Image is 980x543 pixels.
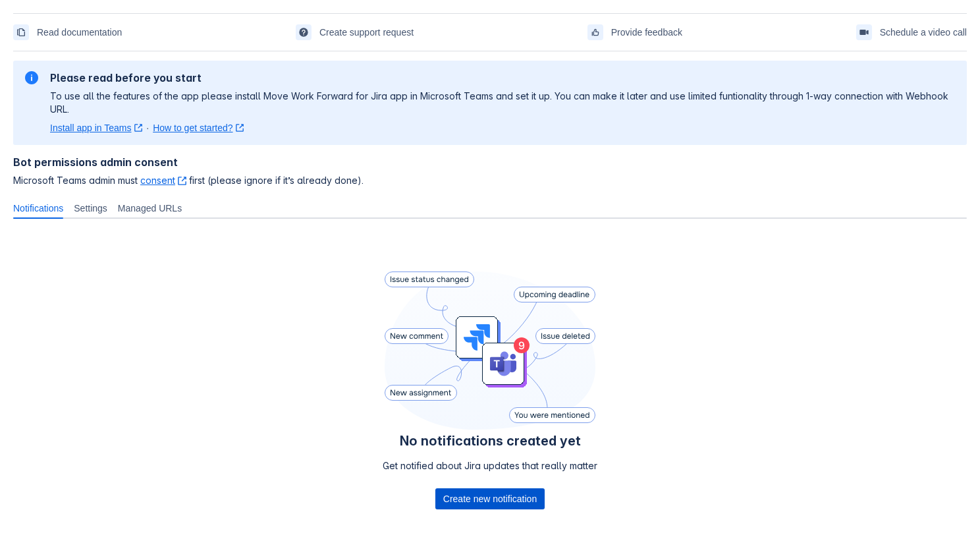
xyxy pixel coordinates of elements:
[383,433,597,449] h4: No notifications created yet
[24,70,40,86] span: information
[140,175,186,186] a: consent
[153,121,244,134] a: How to get started?
[319,22,414,43] span: Create support request
[13,156,967,169] h4: Bot permissions admin consent
[611,22,682,43] span: Provide feedback
[443,488,537,509] span: Create new notification
[435,488,545,509] div: Button group
[50,90,956,116] p: To use all the features of the app please install Move Work Forward for Jira app in Microsoft Tea...
[587,22,682,43] a: Provide feedback
[16,27,26,38] span: documentation
[383,459,597,472] p: Get notified about Jira updates that really matter
[298,27,309,38] span: support
[296,22,414,43] a: Create support request
[859,27,869,38] span: videoCall
[118,202,182,215] span: Managed URLs
[880,22,967,43] span: Schedule a video call
[435,488,545,509] button: Create new notification
[37,22,122,43] span: Read documentation
[13,174,967,187] span: Microsoft Teams admin must first (please ignore if it’s already done).
[856,22,967,43] a: Schedule a video call
[13,22,122,43] a: Read documentation
[74,202,107,215] span: Settings
[13,202,63,215] span: Notifications
[50,71,956,84] h2: Please read before you start
[50,121,142,134] a: Install app in Teams
[590,27,601,38] span: feedback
